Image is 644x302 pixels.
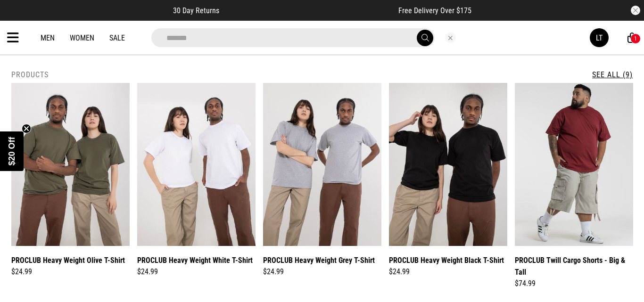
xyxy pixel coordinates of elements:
div: $24.99 [137,266,256,278]
button: Close teaser [22,124,31,133]
div: $74.99 [515,278,633,289]
a: PROCLUB Heavy Weight Grey T-Shirt [263,254,375,266]
a: PROCLUB Heavy Weight Black T-Shirt [389,254,504,266]
img: Proclub Heavy Weight Black T-shirt in Black [389,83,507,246]
span: 30 Day Returns [173,6,219,15]
h2: Products [11,70,49,79]
div: $24.99 [263,266,381,278]
img: Proclub Heavy Weight Grey T-shirt in Grey [263,83,381,246]
a: 1 [627,33,636,43]
div: 1 [634,35,637,42]
a: See All (9) [592,70,633,79]
a: PROCLUB Twill Cargo Shorts - Big & Tall [515,254,633,278]
a: Men [41,33,55,42]
button: Open LiveChat chat widget [8,4,36,32]
img: Proclub Twill Cargo Shorts - Big & Tall in Beige [515,83,633,246]
div: $24.99 [389,266,507,278]
a: Sale [109,33,125,42]
a: Women [70,33,94,42]
div: LT [596,33,603,42]
img: Proclub Heavy Weight White T-shirt in White [137,83,256,246]
a: PROCLUB Heavy Weight Olive T-Shirt [11,254,125,266]
button: Close search [446,33,456,43]
a: PROCLUB Heavy Weight White T-Shirt [137,254,253,266]
iframe: Customer reviews powered by Trustpilot [238,6,380,15]
span: Free Delivery Over $175 [398,6,471,15]
span: $20 Off [7,137,17,165]
img: Proclub Heavy Weight Olive T-shirt in Green [11,83,130,246]
div: $24.99 [11,266,130,278]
